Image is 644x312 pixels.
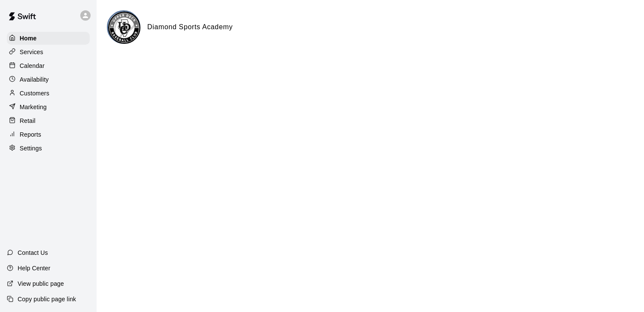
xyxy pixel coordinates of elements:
[20,61,45,70] p: Calendar
[18,279,64,288] p: View public page
[20,144,42,153] p: Settings
[7,73,90,86] a: Availability
[18,264,50,272] p: Help Center
[7,32,90,45] a: Home
[7,46,90,58] a: Services
[147,21,233,33] h6: Diamond Sports Academy
[20,103,47,111] p: Marketing
[7,59,90,72] a: Calendar
[20,116,36,125] p: Retail
[7,87,90,100] a: Customers
[20,89,49,98] p: Customers
[18,248,48,257] p: Contact Us
[7,114,90,127] a: Retail
[108,12,140,44] img: Diamond Sports Academy logo
[7,142,90,155] a: Settings
[20,75,49,84] p: Availability
[20,48,43,56] p: Services
[20,34,37,43] p: Home
[18,295,76,303] p: Copy public page link
[7,128,90,141] a: Reports
[7,101,90,113] a: Marketing
[20,130,41,139] p: Reports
